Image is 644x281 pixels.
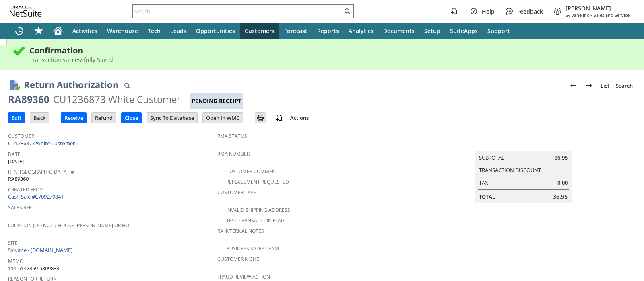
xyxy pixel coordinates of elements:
[594,12,630,18] span: Sales and Service
[419,23,445,39] a: Setup
[312,23,344,39] a: Reports
[349,27,374,35] span: Analytics
[517,8,543,15] span: Feedback
[287,114,312,121] a: Actions
[566,4,630,12] span: [PERSON_NAME]
[557,179,568,187] span: 0.00
[8,222,131,229] a: Location (Do Not Choose [PERSON_NAME] or HQ)
[483,23,515,39] a: Support
[487,27,510,35] span: Support
[61,113,86,123] input: Receive
[8,93,50,106] div: RA89360
[29,23,48,39] div: Shortcuts
[217,228,264,234] a: RA Internal Notes
[8,133,34,139] a: Customer
[107,27,138,35] span: Warehouse
[8,258,23,265] a: Memo
[53,93,181,106] div: CU1236873 White Customer
[34,26,43,35] svg: Shortcuts
[147,113,197,123] input: Sync To Database
[29,56,632,64] div: Transaction successfully Saved
[479,166,541,174] a: Transaction Discount
[8,168,74,175] a: Rtn. [GEOGRAPHIC_DATA]. #
[279,23,312,39] a: Forecast
[613,79,636,92] a: Search
[344,23,378,39] a: Analytics
[479,193,495,200] a: Total
[240,23,279,39] a: Customers
[378,23,419,39] a: Documents
[122,81,132,90] img: Quick Find
[8,193,64,200] a: Cash Sale #C709279841
[68,23,102,39] a: Activities
[8,246,74,254] a: Sylvane - [DOMAIN_NAME]
[274,113,284,123] img: add-record.svg
[53,26,63,35] svg: Home
[133,6,343,16] input: Search
[8,186,44,193] a: Created From
[30,113,49,123] input: Back
[217,256,259,263] a: Customer Niche
[424,27,440,35] span: Setup
[143,23,165,39] a: Tech
[597,79,613,92] a: List
[10,23,29,39] a: Recent Records
[555,154,568,162] span: 36.95
[196,27,235,35] span: Opportunities
[568,81,578,90] img: Previous
[383,27,415,35] span: Documents
[48,23,68,39] a: Home
[8,175,29,183] span: RA89360
[24,78,118,91] h1: Return Authorization
[226,168,279,175] a: Customer Comment
[217,133,247,139] a: RMA Status
[165,23,191,39] a: Leads
[8,204,32,211] a: Sales Rep
[217,189,256,196] a: Customer Type
[170,27,186,35] span: Leads
[226,245,279,252] a: Business Sales Team
[72,27,97,35] span: Activities
[566,12,589,18] span: Sylvane Inc
[343,6,352,16] svg: Search
[226,207,290,213] a: Invalid Shipping Address
[8,113,25,123] input: Edit
[148,27,161,35] span: Tech
[584,81,594,90] img: Next
[245,27,275,35] span: Customers
[553,193,568,201] span: 36.95
[256,113,265,123] img: Print
[226,217,285,224] a: Test Transaction Flag
[8,139,77,147] a: CU1236873 White Customer
[8,158,24,165] span: [DATE]
[190,93,243,109] div: Pending Receipt
[8,265,59,272] span: 114-6147859-5309833
[445,23,483,39] a: SuiteApps
[217,150,250,157] a: RMA Number
[284,27,308,35] span: Forecast
[122,113,141,123] input: Close
[482,8,495,15] span: Help
[450,27,478,35] span: SuiteApps
[29,45,632,56] div: Confirmation
[92,113,116,123] input: Refund
[191,23,240,39] a: Opportunities
[102,23,143,39] a: Warehouse
[590,12,592,18] span: -
[479,154,504,161] a: Subtotal
[475,138,572,151] caption: Summary
[203,113,243,123] input: Open In WMC
[255,113,266,123] input: Print
[10,6,42,17] svg: logo
[226,178,289,185] a: Replacement Requested
[8,240,18,246] a: Site
[479,179,488,186] a: Tax
[217,273,270,280] a: Fraud Review Action
[8,151,21,158] a: Date
[317,27,339,35] span: Reports
[14,26,24,35] svg: Recent Records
